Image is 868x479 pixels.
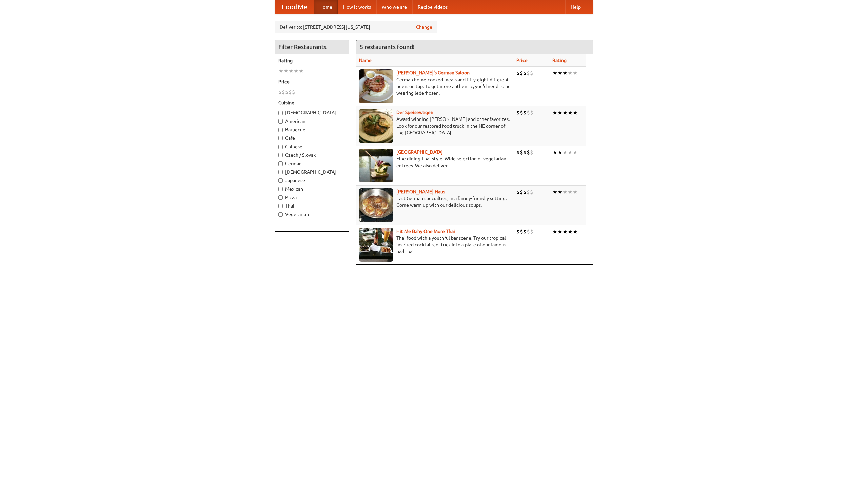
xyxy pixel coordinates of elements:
li: $ [523,69,527,77]
h5: Cuisine [278,99,346,106]
li: ★ [278,67,283,75]
li: ★ [568,69,573,77]
li: $ [530,188,533,196]
li: $ [285,88,289,96]
a: Hit Me Baby One More Thai [396,228,455,234]
h5: Price [278,78,346,85]
input: [DEMOGRAPHIC_DATA] [278,111,283,115]
li: $ [282,88,285,96]
input: Pizza [278,195,283,200]
li: ★ [573,228,578,235]
li: ★ [557,69,563,77]
p: Thai food with a youthful bar scene. Try our tropical inspired cocktails, or tuck into a plate of... [359,235,511,255]
li: $ [292,88,295,96]
li: ★ [563,188,568,196]
li: ★ [294,67,299,75]
li: $ [516,69,520,77]
p: East German specialties, in a family-friendly setting. Come warm up with our delicious soups. [359,195,511,209]
li: $ [523,228,527,235]
a: Home [314,0,338,14]
a: [GEOGRAPHIC_DATA] [396,149,443,155]
li: $ [520,109,523,116]
li: $ [523,188,527,196]
li: ★ [299,67,304,75]
label: Japanese [278,177,346,184]
li: ★ [568,228,573,235]
li: $ [523,109,527,116]
li: ★ [552,149,557,156]
input: Vegetarian [278,212,283,217]
a: [PERSON_NAME]'s German Saloon [396,70,470,75]
a: How it works [338,0,376,14]
p: German home-cooked meals and fifty-eight different beers on tap. To get more authentic, you'd nee... [359,76,511,96]
li: ★ [552,69,557,77]
input: Japanese [278,178,283,183]
input: American [278,119,283,124]
label: Chinese [278,143,346,150]
li: ★ [573,188,578,196]
li: ★ [568,109,573,116]
img: esthers.jpg [359,69,393,103]
a: Rating [552,58,567,63]
div: Deliver to: [STREET_ADDRESS][US_STATE] [275,21,437,33]
a: Name [359,58,372,63]
img: babythai.jpg [359,228,393,262]
label: American [278,118,346,125]
li: $ [516,228,520,235]
input: Thai [278,204,283,208]
li: ★ [573,109,578,116]
li: $ [289,88,292,96]
img: speisewagen.jpg [359,109,393,143]
label: [DEMOGRAPHIC_DATA] [278,169,346,175]
li: ★ [283,67,289,75]
li: ★ [573,69,578,77]
input: Barbecue [278,128,283,132]
li: $ [520,188,523,196]
a: [PERSON_NAME] Haus [396,189,445,194]
li: $ [527,149,530,156]
li: $ [527,228,530,235]
p: Award-winning [PERSON_NAME] and other favorites. Look for our restored food truck in the NE corne... [359,116,511,136]
li: $ [520,228,523,235]
li: ★ [552,109,557,116]
label: Cafe [278,135,346,141]
label: Barbecue [278,126,346,133]
b: Der Speisewagen [396,110,433,115]
li: $ [530,69,533,77]
input: German [278,161,283,166]
label: Czech / Slovak [278,152,346,158]
label: [DEMOGRAPHIC_DATA] [278,109,346,116]
li: $ [516,149,520,156]
img: satay.jpg [359,149,393,182]
p: Fine dining Thai-style. Wide selection of vegetarian entrées. We also deliver. [359,155,511,169]
a: Recipe videos [412,0,453,14]
li: ★ [563,109,568,116]
li: ★ [557,188,563,196]
li: ★ [563,228,568,235]
li: $ [527,69,530,77]
label: Vegetarian [278,211,346,218]
a: Price [516,58,528,63]
li: $ [530,109,533,116]
li: ★ [573,149,578,156]
li: $ [520,149,523,156]
li: $ [530,228,533,235]
li: ★ [563,69,568,77]
h5: Rating [278,57,346,64]
li: $ [523,149,527,156]
li: ★ [563,149,568,156]
h4: Filter Restaurants [275,40,349,54]
li: ★ [552,188,557,196]
li: ★ [557,149,563,156]
li: ★ [552,228,557,235]
ng-pluralize: 5 restaurants found! [360,44,415,50]
a: Help [565,0,586,14]
li: $ [527,109,530,116]
a: FoodMe [275,0,314,14]
li: $ [527,188,530,196]
label: Thai [278,202,346,209]
li: $ [516,109,520,116]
